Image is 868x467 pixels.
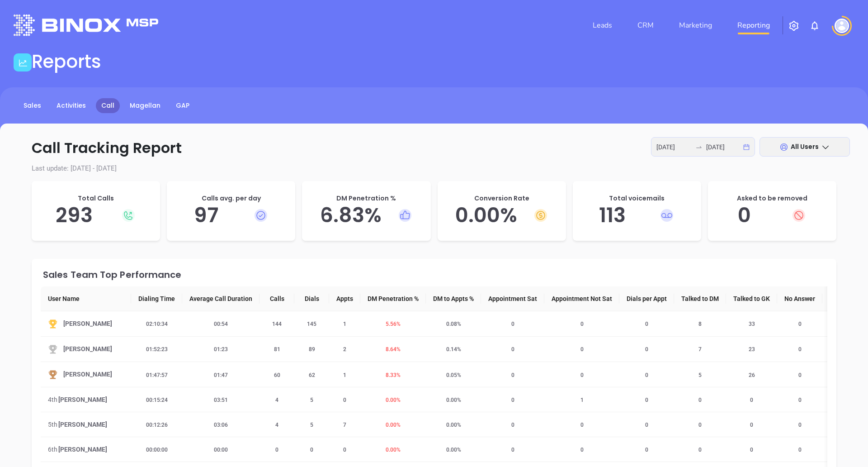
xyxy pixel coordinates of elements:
[575,346,589,353] span: 0
[640,397,654,403] span: 0
[793,422,807,428] span: 0
[726,286,777,311] th: Talked to GK
[41,194,151,203] p: Total Calls
[18,98,47,113] a: Sales
[743,372,760,378] span: 26
[141,397,173,403] span: 00:15:24
[208,346,233,353] span: 01:23
[441,346,467,353] span: 0.14 %
[809,20,820,31] img: iconNotification
[294,286,329,311] th: Dials
[441,321,467,327] span: 0.08 %
[506,346,520,353] span: 0
[170,98,195,113] a: GAP
[41,203,151,228] h5: 293
[141,447,173,453] span: 00:00:00
[506,321,520,327] span: 0
[208,422,233,428] span: 03:06
[717,203,827,228] h5: 0
[693,372,707,378] span: 5
[481,286,544,311] th: Appointment Sat
[745,397,759,403] span: 0
[656,142,692,152] input: Start date
[63,319,112,329] span: [PERSON_NAME]
[311,194,421,203] p: DM Penetration %
[270,422,284,428] span: 4
[141,321,173,327] span: 02:10:34
[338,372,352,378] span: 1
[441,422,467,428] span: 0.00 %
[793,397,807,403] span: 0
[380,321,406,327] span: 5.56 %
[58,395,107,405] span: [PERSON_NAME]
[14,14,158,36] img: logo
[835,19,849,33] img: user
[793,372,807,378] span: 0
[41,286,131,311] th: User Name
[717,194,827,203] p: Asked to be removed
[176,194,286,203] p: Calls avg. per day
[51,98,91,113] a: Activities
[270,447,284,453] span: 0
[338,422,352,428] span: 7
[695,143,703,151] span: to
[141,346,173,353] span: 01:52:23
[48,370,58,380] img: Third-KkzKhbNG.svg
[329,286,360,311] th: Appts
[706,142,741,152] input: End date
[793,321,807,327] span: 0
[575,372,589,378] span: 0
[674,286,726,311] th: Talked to DM
[141,422,173,428] span: 00:12:26
[793,346,807,353] span: 0
[48,395,57,405] span: 4th
[18,137,850,159] p: Call Tracking Report
[208,372,233,378] span: 01:47
[32,51,101,72] h1: Reports
[441,372,467,378] span: 0.05 %
[777,286,822,311] th: No Answer
[575,422,589,428] span: 0
[693,321,707,327] span: 8
[743,346,760,353] span: 23
[743,321,760,327] span: 33
[63,369,112,380] span: [PERSON_NAME]
[18,163,850,174] p: Last update: [DATE] - [DATE]
[793,447,807,453] span: 0
[693,447,707,453] span: 0
[447,203,557,228] h5: 0.00 %
[734,16,774,34] a: Reporting
[506,422,520,428] span: 0
[124,98,166,113] a: Magellan
[338,346,352,353] span: 2
[788,20,799,31] img: iconSetting
[619,286,674,311] th: Dials per Appt
[589,16,616,34] a: Leads
[311,203,421,228] h5: 6.83 %
[208,397,233,403] span: 03:51
[575,447,589,453] span: 0
[48,344,58,354] img: Second-C4a_wmiL.svg
[640,346,654,353] span: 0
[441,447,467,453] span: 0.00 %
[208,447,233,453] span: 00:00
[43,270,827,279] div: Sales Team Top Performance
[506,397,520,403] span: 0
[426,286,481,311] th: DM to Appts %
[176,203,286,228] h5: 97
[640,447,654,453] span: 0
[338,321,352,327] span: 1
[634,16,657,34] a: CRM
[745,447,759,453] span: 0
[640,422,654,428] span: 0
[380,397,406,403] span: 0.00 %
[380,372,406,378] span: 8.33 %
[791,142,819,151] span: All Users
[303,346,321,353] span: 89
[582,203,692,228] h5: 113
[208,321,233,327] span: 00:54
[360,286,426,311] th: DM Penetration %
[441,397,467,403] span: 0.00 %
[506,447,520,453] span: 0
[48,444,57,454] span: 6th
